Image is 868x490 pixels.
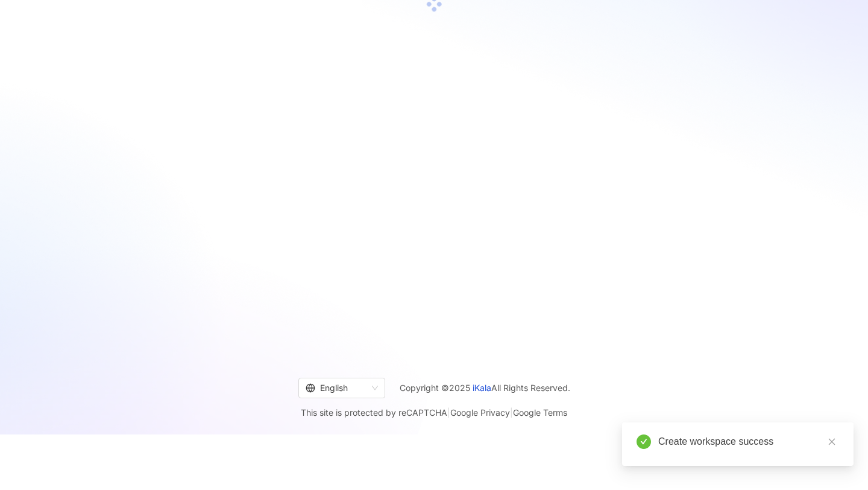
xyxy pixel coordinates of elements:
span: close [828,437,836,446]
div: Create workspace success [658,434,839,449]
span: This site is protected by reCAPTCHA [301,406,567,420]
div: English [306,378,367,398]
span: | [447,407,450,418]
span: check-circle [637,434,651,449]
a: Google Terms [513,407,567,418]
span: Copyright © 2025 All Rights Reserved. [400,381,570,395]
a: Google Privacy [450,407,510,418]
span: | [510,407,513,418]
a: iKala [473,383,491,393]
